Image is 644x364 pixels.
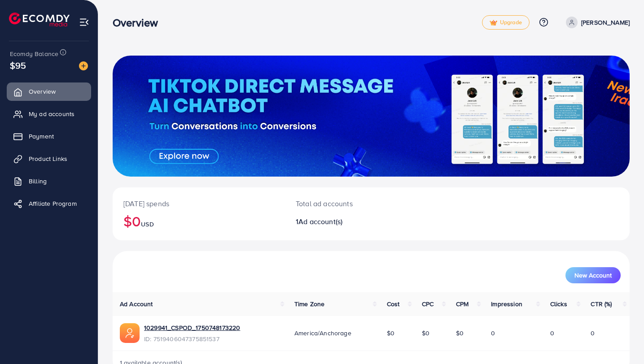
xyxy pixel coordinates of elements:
[123,198,274,209] p: [DATE] spends
[591,299,612,308] span: CTR (%)
[7,150,91,168] a: Product Links
[123,212,274,230] h2: $0
[120,299,153,308] span: Ad Account
[29,199,77,208] span: Affiliate Program
[7,172,91,190] a: Billing
[550,299,567,308] span: Clicks
[387,329,394,338] span: $0
[581,17,630,28] p: [PERSON_NAME]
[29,132,54,141] span: Payment
[574,272,612,278] span: New Account
[79,61,88,70] img: image
[144,323,240,332] a: 1029941_CSPOD_1750748173220
[591,329,595,338] span: 0
[113,16,165,29] h3: Overview
[422,329,429,338] span: $0
[562,17,630,28] a: [PERSON_NAME]
[120,323,140,343] img: ic-ads-acc.e4c84228.svg
[294,329,351,338] span: America/Anchorage
[565,267,621,283] button: New Account
[456,329,464,338] span: $0
[298,217,342,226] span: Ad account(s)
[296,198,403,209] p: Total ad accounts
[144,334,240,343] span: ID: 7519406047375851537
[79,17,89,27] img: menu
[490,20,497,26] img: tick
[10,59,26,72] span: $95
[29,154,67,163] span: Product Links
[491,299,522,308] span: Impression
[141,220,153,229] span: USD
[29,177,47,186] span: Billing
[490,19,522,26] span: Upgrade
[10,49,58,58] span: Ecomdy Balance
[294,299,324,308] span: Time Zone
[550,329,554,338] span: 0
[387,299,400,308] span: Cost
[296,217,403,226] h2: 1
[422,299,434,308] span: CPC
[29,87,56,96] span: Overview
[7,195,91,212] a: Affiliate Program
[29,109,74,118] span: My ad accounts
[7,105,91,123] a: My ad accounts
[7,127,91,145] a: Payment
[9,13,70,26] img: logo
[7,82,91,100] a: Overview
[456,299,469,308] span: CPM
[491,329,495,338] span: 0
[482,15,530,30] a: tickUpgrade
